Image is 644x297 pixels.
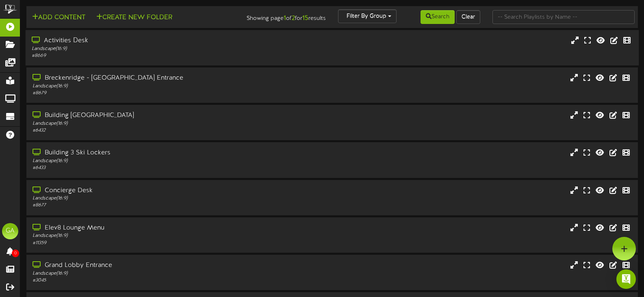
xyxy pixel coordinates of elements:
div: # 8669 [32,52,275,59]
div: Building 3 Ski Lockers [33,148,275,158]
button: Search [421,10,455,24]
div: Concierge Desk [33,186,275,195]
div: Landscape ( 16:9 ) [33,270,275,277]
div: # 3045 [33,277,275,284]
button: Create New Folder [94,13,175,23]
div: Building [GEOGRAPHIC_DATA] [33,111,275,120]
div: Landscape ( 16:9 ) [33,158,275,165]
div: GA [2,223,18,239]
strong: 15 [302,15,308,22]
span: 0 [12,249,19,257]
button: Clear [456,10,480,24]
div: Landscape ( 16:9 ) [32,46,275,52]
div: Landscape ( 16:9 ) [33,83,275,90]
div: Open Intercom Messenger [616,269,636,289]
div: Activities Desk [32,36,275,46]
button: Add Content [30,13,88,23]
strong: 1 [284,15,286,22]
div: Showing page of for results [229,9,332,23]
input: -- Search Playlists by Name -- [492,10,635,24]
strong: 2 [292,15,295,22]
div: # 8677 [33,202,275,209]
button: Filter By Group [338,9,397,23]
div: Grand Lobby Entrance [33,261,275,270]
div: Elev8 Lounge Menu [33,223,275,233]
div: Landscape ( 16:9 ) [33,120,275,127]
div: # 8679 [33,90,275,97]
div: # 6432 [33,127,275,134]
div: # 11359 [33,240,275,247]
div: Landscape ( 16:9 ) [33,195,275,202]
div: # 6433 [33,165,275,171]
div: Breckenridge - [GEOGRAPHIC_DATA] Entrance [33,74,275,83]
div: Landscape ( 16:9 ) [33,232,275,239]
